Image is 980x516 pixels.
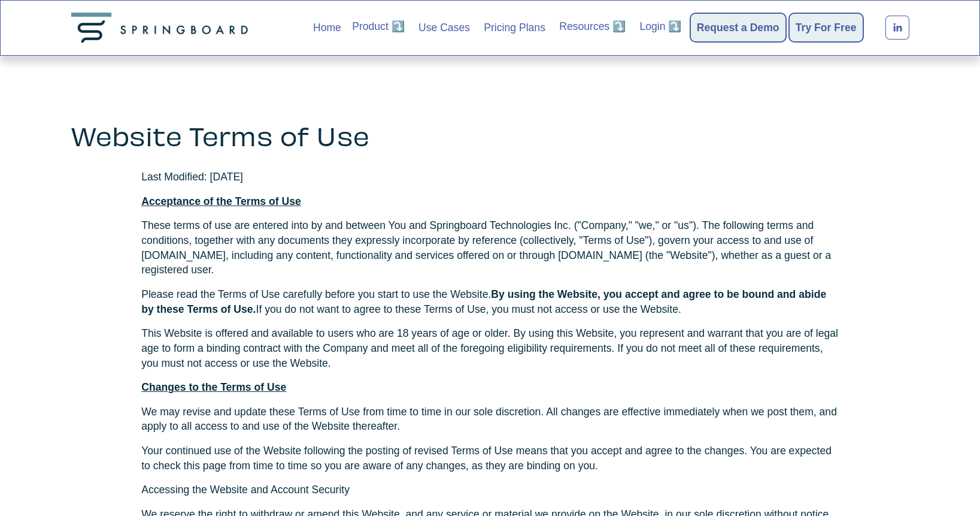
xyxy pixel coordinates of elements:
p: This Website is offered and available to users who are 18 years of age or older. By using this We... [141,326,839,370]
p: Last Modified: [DATE] [141,170,839,185]
img: Springboard Technologies [71,13,253,43]
strong: Acceptance of the Terms of Use [141,195,301,207]
span: Resources ⤵️ [559,19,626,34]
p: Accessing the Website and Account Security [141,482,839,497]
a: Pricing Plans [484,18,545,37]
a: LinkedIn [885,16,909,40]
a: Home [313,18,341,37]
a: folder dropdown [352,18,405,35]
a: folder dropdown [639,18,681,35]
a: folder dropdown [559,18,626,35]
p: Please read the Terms of Use carefully before you start to use the Website. If you do not want to... [141,287,839,316]
p: These terms of use are entered into by and between You and Springboard Technologies Inc. ("Compan... [141,218,839,277]
a: Use Cases [418,18,470,37]
a: Request a Demo [697,19,779,36]
strong: By using the Website, you accept and agree to be bound and abide by these Terms of Use. [141,288,829,315]
strong: Changes to the Terms of Use [141,381,286,393]
h3: Website Terms of Use [71,120,417,150]
p: We may revise and update these Terms of Use from time to time in our sole discretion. All changes... [141,405,839,434]
a: Try For Free [796,19,857,36]
p: Your continued use of the Website following the posting of revised Terms of Use means that you ac... [141,443,839,473]
span: Product ⤵️ [352,19,405,34]
span: Login ⤵️ [639,19,681,34]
